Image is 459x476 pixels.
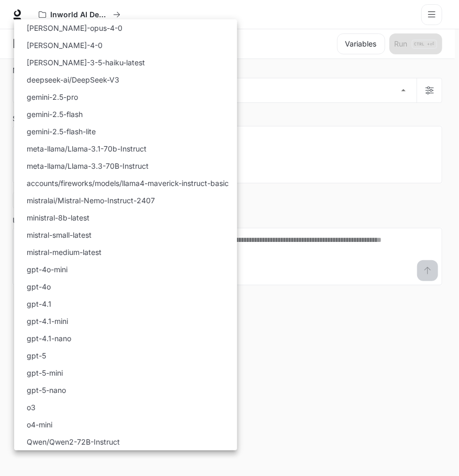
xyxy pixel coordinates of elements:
[27,316,68,327] p: gpt-4.1-mini
[27,22,122,33] p: [PERSON_NAME]-opus-4-0
[27,178,229,189] p: accounts/fireworks/models/llama4-maverick-instruct-basic
[27,160,149,171] p: meta-llama/Llama-3.3-70B-Instruct
[27,247,102,258] p: mistral-medium-latest
[27,212,89,223] p: ministral-8b-latest
[27,367,63,378] p: gpt-5-mini
[27,419,52,430] p: o4-mini
[27,298,51,309] p: gpt-4.1
[27,281,51,292] p: gpt-4o
[27,436,120,447] p: Qwen/Qwen2-72B-Instruct
[27,264,68,275] p: gpt-4o-mini
[27,40,103,51] p: [PERSON_NAME]-4-0
[27,195,155,206] p: mistralai/Mistral-Nemo-Instruct-2407
[27,57,145,68] p: [PERSON_NAME]-3-5-haiku-latest
[27,74,119,85] p: deepseek-ai/DeepSeek-V3
[27,91,78,102] p: gemini-2.5-pro
[27,126,96,137] p: gemini-2.5-flash-lite
[27,229,92,240] p: mistral-small-latest
[27,143,147,154] p: meta-llama/Llama-3.1-70b-Instruct
[27,350,46,361] p: gpt-5
[27,402,36,413] p: o3
[27,109,83,120] p: gemini-2.5-flash
[27,385,66,396] p: gpt-5-nano
[27,333,71,344] p: gpt-4.1-nano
